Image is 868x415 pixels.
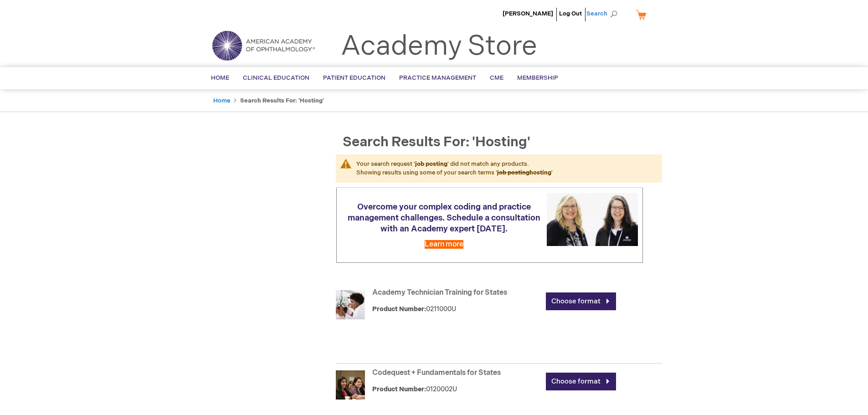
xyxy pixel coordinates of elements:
[243,74,309,82] span: Clinical Education
[586,5,621,23] span: Search
[372,288,507,297] a: Academy Technician Training for States
[240,97,324,104] strong: Search results for: 'hosting'
[372,305,541,314] div: 0211000U
[517,74,558,82] span: Membership
[559,10,582,17] a: Log Out
[497,169,529,176] strike: job posting
[211,74,229,82] span: Home
[372,385,541,394] div: 0120002U
[348,202,540,234] span: Overcome your complex coding and practice management challenges. Schedule a consultation with an ...
[497,169,551,176] strong: hosting
[341,30,537,63] a: Academy Store
[213,97,230,104] a: Home
[399,74,476,82] span: Practice Management
[336,370,365,400] img: Codequest + Fundamentals for States
[415,160,447,168] strong: job posting
[372,369,501,377] a: Codequest + Fundamentals for States
[336,154,662,182] p: Your search request ' ' did not match any products. Showing results using some of your search ter...
[343,134,530,150] span: Search results for: 'hosting'
[425,240,463,249] a: Learn more
[546,373,616,390] a: Choose format
[546,292,616,310] a: Choose format
[490,74,503,82] span: CME
[323,74,385,82] span: Patient Education
[372,385,426,393] strong: Product Number:
[547,193,638,246] img: Schedule a consultation with an Academy expert today
[503,10,553,17] a: [PERSON_NAME]
[336,290,365,319] img: Academy Technician Training for States
[372,305,426,313] strong: Product Number:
